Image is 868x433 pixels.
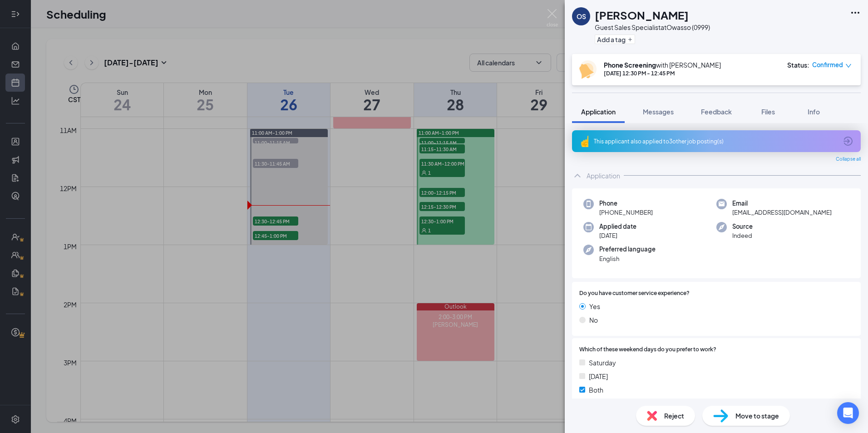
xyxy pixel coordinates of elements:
[579,345,716,354] span: Which of these weekend days do you prefer to work?
[589,301,600,311] span: Yes
[604,69,721,77] div: [DATE] 12:30 PM - 12:45 PM
[599,222,636,231] span: Applied date
[599,245,656,254] span: Preferred language
[808,108,820,116] span: Info
[595,23,710,32] div: Guest Sales Specialist at Owasso (0999)
[701,108,732,116] span: Feedback
[837,402,859,424] div: Open Intercom Messenger
[581,108,616,116] span: Application
[787,60,809,69] div: Status :
[627,37,633,42] svg: Plus
[599,231,636,240] span: [DATE]
[843,136,853,147] svg: ArrowCircle
[579,289,690,298] span: Do you have customer service experience?
[732,208,832,217] span: [EMAIL_ADDRESS][DOMAIN_NAME]
[664,411,684,421] span: Reject
[587,171,620,180] div: Application
[761,108,775,116] span: Files
[850,7,861,18] svg: Ellipses
[589,358,616,368] span: Saturday
[735,411,779,421] span: Move to stage
[732,199,832,208] span: Email
[572,170,583,181] svg: ChevronUp
[643,108,674,116] span: Messages
[595,34,635,44] button: PlusAdd a tag
[845,63,852,69] span: down
[589,315,598,325] span: No
[599,254,656,263] span: English
[812,60,843,69] span: Confirmed
[732,222,753,231] span: Source
[577,12,586,21] div: OS
[836,156,861,163] span: Collapse all
[599,199,653,208] span: Phone
[589,385,603,395] span: Both
[732,231,753,240] span: Indeed
[594,138,837,145] div: This applicant also applied to 3 other job posting(s)
[604,60,721,69] div: with [PERSON_NAME]
[589,371,608,381] span: [DATE]
[595,7,689,23] h1: [PERSON_NAME]
[599,208,653,217] span: [PHONE_NUMBER]
[604,61,656,69] b: Phone Screening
